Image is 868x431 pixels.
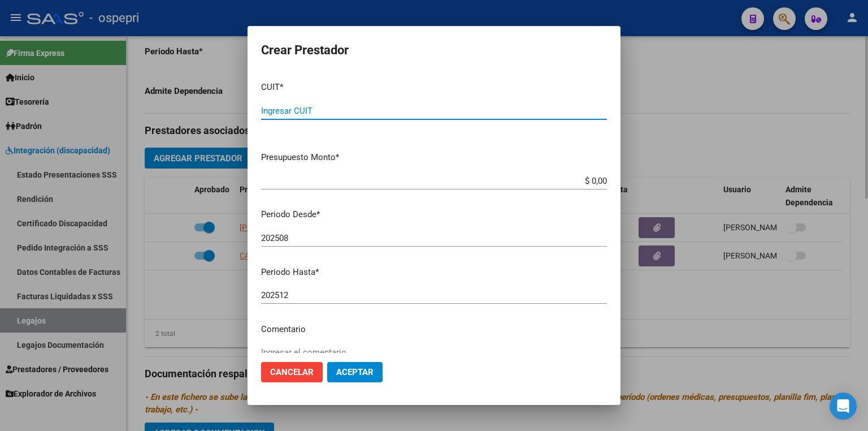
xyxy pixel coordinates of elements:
[261,362,323,382] button: Cancelar
[261,266,607,279] p: Periodo Hasta
[261,208,607,221] p: Periodo Desde
[261,151,607,164] p: Presupuesto Monto
[261,81,607,94] p: CUIT
[261,323,607,336] p: Comentario
[270,367,314,377] span: Cancelar
[327,362,383,382] button: Aceptar
[830,393,857,420] div: Open Intercom Messenger
[261,40,607,61] h2: Crear Prestador
[336,367,374,377] span: Aceptar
